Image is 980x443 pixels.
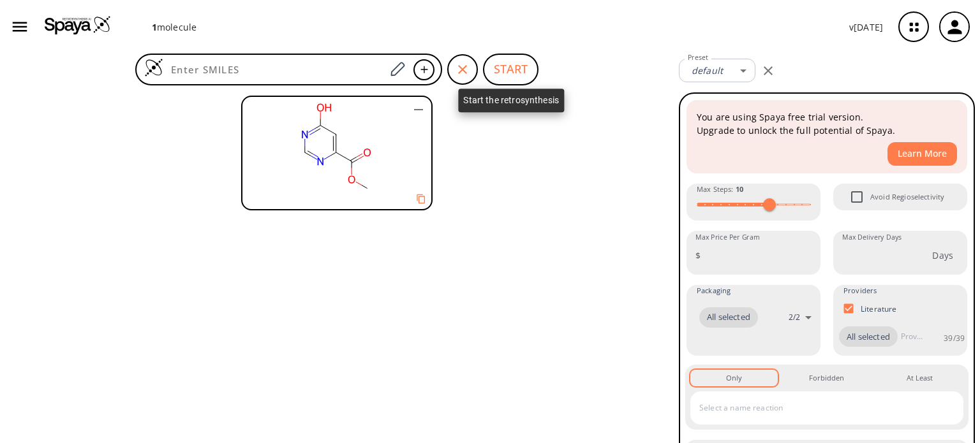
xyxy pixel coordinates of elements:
svg: O=C(OC)C1=CC(O)=NC=N1 [242,97,430,199]
button: START [483,54,538,85]
p: v [DATE] [849,20,883,34]
span: Avoid Regioselectivity [870,191,944,203]
span: Packaging [697,285,731,296]
strong: 1 [152,21,157,33]
input: Provider name [898,326,926,347]
p: molecule [152,20,197,34]
strong: 10 [736,184,743,194]
button: Only [690,370,778,386]
p: 2 / 2 [789,312,800,323]
button: Copy to clipboard [411,189,431,209]
div: Start the retrosynthesis [458,89,564,112]
label: Preset [688,53,708,62]
label: Max Delivery Days [842,233,902,242]
p: Days [932,249,953,262]
button: Forbidden [783,370,870,386]
input: Enter SMILES [163,63,385,76]
span: Max Steps : [697,184,743,195]
div: Forbidden [809,372,844,384]
img: Logo Spaya [144,58,163,77]
p: 39 / 39 [944,333,965,344]
p: You are using Spaya free trial version. Upgrade to unlock the full potential of Spaya. [697,110,957,137]
span: All selected [699,311,758,324]
em: default [692,64,723,76]
input: Select a name reaction [696,398,939,418]
label: Max Price Per Gram [695,233,760,242]
span: All selected [839,331,898,344]
p: Literature [861,303,897,314]
span: Providers [843,285,877,296]
div: At Least [907,372,933,384]
div: Only [726,372,742,384]
p: $ [695,249,701,262]
button: At Least [876,370,963,386]
button: Learn More [887,142,957,166]
span: Avoid Regioselectivity [843,184,870,210]
img: Logo Spaya [45,15,111,34]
